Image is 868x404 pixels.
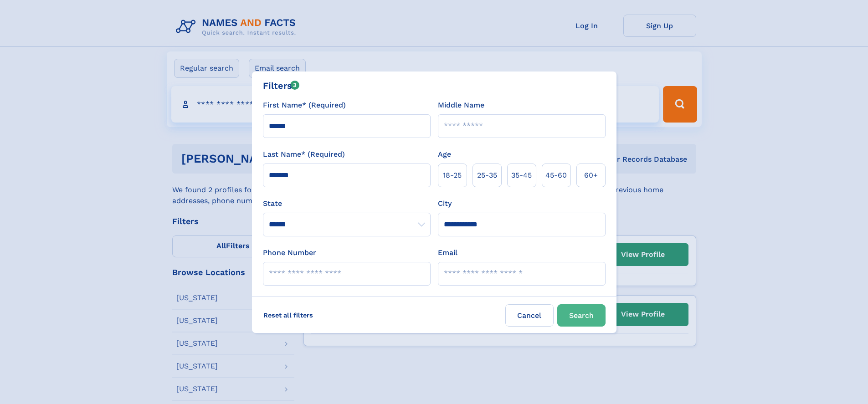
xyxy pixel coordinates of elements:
[584,170,598,181] span: 60+
[438,149,451,160] label: Age
[438,198,452,209] label: City
[443,170,462,181] span: 18‑25
[505,304,554,327] label: Cancel
[263,198,431,209] label: State
[263,149,345,160] label: Last Name* (Required)
[557,304,606,327] button: Search
[257,304,319,326] label: Reset all filters
[477,170,497,181] span: 25‑35
[438,100,484,111] label: Middle Name
[263,79,300,92] div: Filters
[511,170,532,181] span: 35‑45
[263,247,316,258] label: Phone Number
[545,170,567,181] span: 45‑60
[438,247,457,258] label: Email
[263,100,346,111] label: First Name* (Required)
